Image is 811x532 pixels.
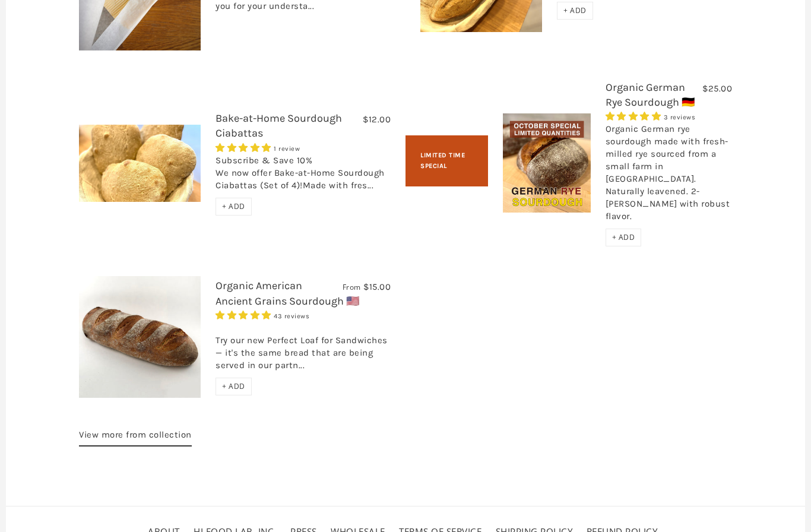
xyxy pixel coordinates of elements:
[216,142,274,153] span: 5.00 stars
[606,229,642,246] div: + ADD
[612,232,635,242] span: + ADD
[606,81,695,109] a: Organic German Rye Sourdough 🇩🇪
[557,2,593,20] div: + ADD
[606,111,664,122] span: 5.00 stars
[216,198,252,216] div: + ADD
[216,154,391,198] div: Subscribe & Save 10% We now offer Bake-at-Home Sourdough Ciabattas (Set of 4)!Made with fres...
[363,114,391,125] span: $12.00
[79,125,201,202] img: Bake-at-Home Sourdough Ciabattas
[216,310,274,321] span: 4.93 stars
[405,135,488,186] div: Limited Time Special
[503,113,591,213] img: Organic German Rye Sourdough 🇩🇪
[274,145,300,153] span: 1 review
[343,282,361,292] span: From
[216,112,342,140] a: Bake-at-Home Sourdough Ciabattas
[216,279,359,307] a: Organic American Ancient Grains Sourdough 🇺🇸
[702,83,732,94] span: $25.00
[664,113,696,121] span: 3 reviews
[216,378,252,395] div: + ADD
[222,381,245,391] span: + ADD
[606,123,732,229] div: Organic German rye sourdough made with fresh-milled rye sourced from a small farm in [GEOGRAPHIC_...
[222,201,245,211] span: + ADD
[79,427,192,446] a: View more from collection
[563,5,587,15] span: + ADD
[216,322,391,378] div: Try our new Perfect Loaf for Sandwiches — it's the same bread that are being served in our partn...
[79,276,201,398] img: Organic American Ancient Grains Sourdough 🇺🇸
[363,281,391,292] span: $15.00
[274,312,309,320] span: 43 reviews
